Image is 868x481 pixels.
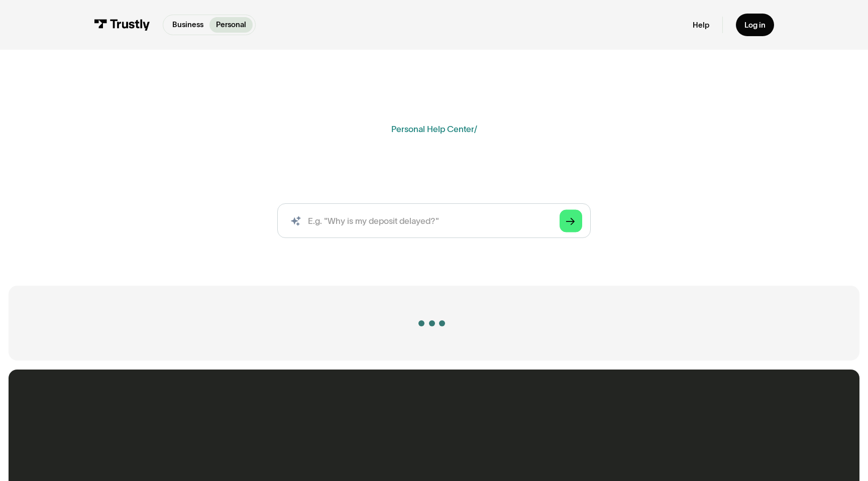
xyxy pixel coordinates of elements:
[277,203,591,238] input: search
[209,17,253,33] a: Personal
[744,20,766,30] div: Log in
[216,19,246,31] p: Personal
[693,20,709,30] a: Help
[736,14,774,36] a: Log in
[172,19,203,31] p: Business
[391,124,474,134] a: Personal Help Center
[474,124,477,134] div: /
[166,17,210,33] a: Business
[94,19,150,31] img: Trustly Logo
